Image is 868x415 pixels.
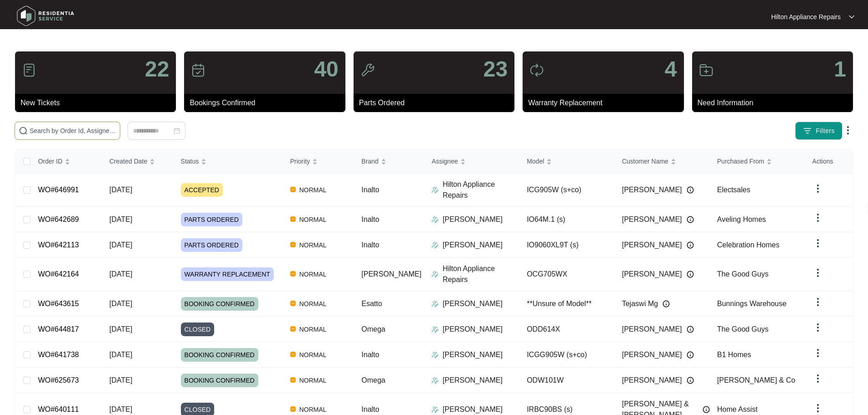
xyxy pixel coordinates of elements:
[38,186,79,194] a: WO#646991
[361,215,379,223] span: Inalto
[290,301,296,306] img: Vercel Logo
[21,97,176,108] p: New Tickets
[431,216,439,223] img: Assigner Icon
[38,351,79,359] a: WO#641738
[38,270,79,278] a: WO#642164
[181,238,242,252] span: PARTS ORDERED
[359,97,514,108] p: Parts Ordered
[771,12,841,21] p: Hilton Appliance Repairs
[431,300,439,307] img: Assigner Icon
[290,326,296,332] img: Vercel Logo
[812,373,823,384] img: dropdown arrow
[431,156,458,166] span: Assignee
[431,241,439,249] img: Assigner Icon
[717,325,769,333] span: The Good Guys
[710,149,805,174] th: Purchased From
[442,349,503,360] p: [PERSON_NAME]
[687,186,694,194] img: Info icon
[31,149,102,174] th: Order ID
[181,156,199,166] span: Status
[314,58,338,80] p: 40
[109,186,132,194] span: [DATE]
[361,241,379,249] span: Inalto
[519,149,615,174] th: Model
[622,156,668,166] span: Customer Name
[296,375,330,386] span: NORMAL
[22,63,36,77] img: icon
[431,351,439,359] img: Assigner Icon
[687,216,694,223] img: Info icon
[803,126,812,135] img: filter icon
[296,349,330,360] span: NORMAL
[527,156,544,166] span: Model
[109,156,147,166] span: Created Date
[812,297,823,307] img: dropdown arrow
[717,405,758,413] span: Home Assist
[102,149,174,174] th: Created Date
[717,300,786,307] span: Bunnings Warehouse
[717,270,769,278] span: The Good Guys
[181,297,258,311] span: BOOKING CONFIRMED
[687,271,694,278] img: Info icon
[109,405,132,413] span: [DATE]
[361,270,421,278] span: [PERSON_NAME]
[109,215,132,223] span: [DATE]
[361,351,379,359] span: Inalto
[812,238,823,249] img: dropdown arrow
[181,267,274,281] span: WARRANTY REPLACEMENT
[812,348,823,359] img: dropdown arrow
[109,270,132,278] span: [DATE]
[519,174,615,207] td: ICG905W (s+co)
[361,325,385,333] span: Omega
[483,58,508,80] p: 23
[38,241,79,249] a: WO#642113
[622,324,682,335] span: [PERSON_NAME]
[290,242,296,247] img: Vercel Logo
[109,325,132,333] span: [DATE]
[717,186,750,194] span: Electsales
[519,207,615,232] td: IO64M.1 (s)
[191,63,205,77] img: icon
[442,263,519,285] p: Hilton Appliance Repairs
[812,267,823,278] img: dropdown arrow
[361,156,378,166] span: Brand
[812,183,823,194] img: dropdown arrow
[519,317,615,342] td: ODD614X
[296,184,330,195] span: NORMAL
[519,232,615,258] td: IO9060XL9T (s)
[849,15,854,19] img: dropdown arrow
[615,149,710,174] th: Customer Name
[296,324,330,335] span: NORMAL
[431,326,439,333] img: Assigner Icon
[442,298,503,309] p: [PERSON_NAME]
[442,375,503,386] p: [PERSON_NAME]
[181,183,223,197] span: ACCEPTED
[190,97,345,108] p: Bookings Confirmed
[145,58,169,80] p: 22
[519,342,615,368] td: ICGG905W (s+co)
[296,298,330,309] span: NORMAL
[181,213,242,226] span: PARTS ORDERED
[698,97,853,108] p: Need Information
[38,405,79,413] a: WO#640111
[622,214,682,225] span: [PERSON_NAME]
[283,149,354,174] th: Priority
[665,58,677,80] p: 4
[528,97,683,108] p: Warranty Replacement
[361,376,385,384] span: Omega
[19,126,28,135] img: search-icon
[360,63,375,77] img: icon
[38,325,79,333] a: WO#644817
[529,63,544,77] img: icon
[717,351,751,359] span: B1 Homes
[431,186,439,194] img: Assigner Icon
[109,351,132,359] span: [DATE]
[816,126,835,136] span: Filters
[442,214,503,225] p: [PERSON_NAME]
[431,406,439,413] img: Assigner Icon
[431,271,439,278] img: Assigner Icon
[354,149,424,174] th: Brand
[181,348,258,362] span: BOOKING CONFIRMED
[442,240,503,251] p: [PERSON_NAME]
[519,368,615,393] td: ODW101W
